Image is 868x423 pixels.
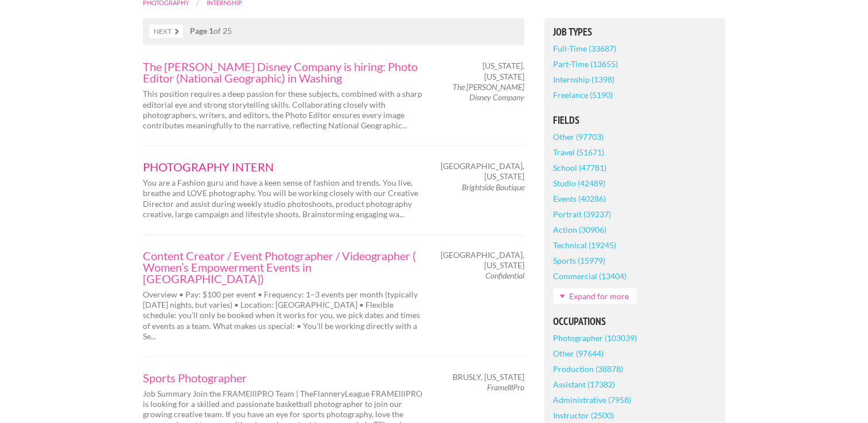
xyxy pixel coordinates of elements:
a: Events (40286) [553,191,606,206]
span: Brusly, [US_STATE] [453,372,524,382]
p: Overview • Pay: $100 per event • Frequency: 1–3 events per month (typically [DATE] nights, but va... [143,289,424,342]
a: Next [149,25,183,38]
strong: Page 1 [190,26,213,36]
a: Part-Time (13655) [553,56,618,72]
a: Freelance (5190) [553,87,613,103]
span: [GEOGRAPHIC_DATA], [US_STATE] [441,161,524,182]
span: [US_STATE], [US_STATE] [444,61,524,81]
a: Other (97703) [553,129,604,144]
h5: Job Types [553,27,717,37]
a: Other (97644) [553,346,604,361]
a: Expand for more [553,288,637,304]
nav: of 25 [143,18,524,45]
a: Studio (42489) [553,175,605,191]
em: FramelllPro [487,382,524,392]
span: [GEOGRAPHIC_DATA], [US_STATE] [441,250,524,271]
p: This position requires a deep passion for these subjects, combined with a sharp editorial eye and... [143,89,424,131]
a: Travel (51671) [553,144,604,160]
a: Photographer (103039) [553,330,637,346]
a: Full-Time (33687) [553,41,616,56]
a: Production (38878) [553,361,623,377]
a: Action (30906) [553,222,606,237]
a: Sports (15979) [553,253,605,268]
p: You are a Fashion guru and have a keen sense of fashion and trends. You live, breathe and LOVE ph... [143,178,424,220]
em: Confidential [485,271,524,280]
a: Portrait (39237) [553,206,611,222]
a: Sports Photographer [143,372,424,383]
a: PHOTOGRAPHY INTERN [143,161,424,173]
a: Technical (19245) [553,237,616,253]
a: School (47781) [553,160,606,175]
a: Assistant (17382) [553,377,615,392]
a: Content Creator / Event Photographer / Videographer ( Women’s Empowerment Events in [GEOGRAPHIC_D... [143,250,424,284]
a: Internship (1398) [553,72,614,87]
a: Instructor (2500) [553,408,614,423]
h5: Occupations [553,316,717,327]
em: The [PERSON_NAME] Disney Company [453,82,524,102]
a: Commercial (13404) [553,268,626,284]
a: The [PERSON_NAME] Disney Company is hiring: Photo Editor (National Geographic) in Washing [143,61,424,84]
h5: Fields [553,115,717,126]
a: Administrative (7958) [553,392,631,408]
em: Brightside Boutique [462,182,524,192]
